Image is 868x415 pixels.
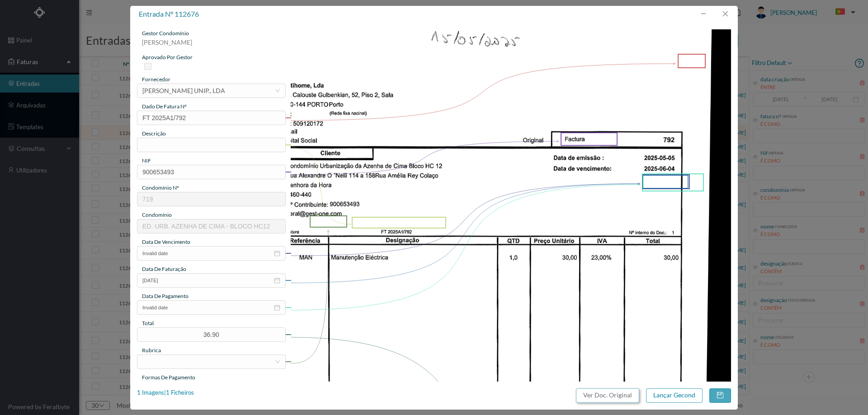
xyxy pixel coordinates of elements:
span: data de vencimento [142,238,190,245]
div: 1 Imagens | 1 Ficheiros [137,388,194,397]
span: descrição [142,130,166,137]
div: PAULO MAGALHÃES FERREIRA UNIP., LDA [142,84,225,98]
span: NIF [142,157,151,164]
span: entrada nº 112676 [139,9,199,18]
i: icon: calendar [274,304,280,311]
span: aprovado por gestor [142,54,193,61]
span: gestor condomínio [142,30,189,37]
div: [PERSON_NAME] [137,37,286,53]
i: icon: calendar [274,250,280,256]
span: fornecedor [142,76,170,83]
span: Formas de Pagamento [142,374,195,381]
span: data de faturação [142,266,186,272]
span: total [142,320,154,326]
i: icon: down [275,359,280,364]
button: Ver Doc. Original [576,388,639,403]
button: PT [828,5,859,19]
span: dado de fatura nº [142,103,187,110]
span: data de pagamento [142,293,189,299]
i: icon: down [275,88,280,93]
span: condomínio nº [142,184,179,191]
span: rubrica [142,347,161,354]
button: Lançar Gecond [646,388,703,403]
span: condomínio [142,211,172,218]
i: icon: calendar [274,277,280,284]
